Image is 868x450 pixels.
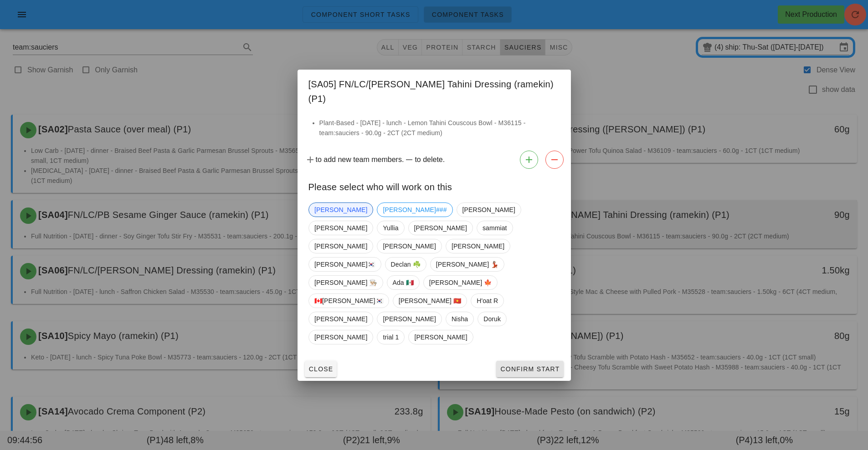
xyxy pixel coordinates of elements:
[451,312,467,326] span: Nisha
[462,203,515,217] span: [PERSON_NAME]
[383,330,399,344] span: trial 1
[314,258,375,271] span: [PERSON_NAME]🇰🇷
[383,203,447,217] span: [PERSON_NAME]###
[298,172,571,199] div: Please select who will work on this
[308,365,334,373] span: Close
[390,258,420,271] span: Declan ☘️
[398,294,461,308] span: [PERSON_NAME] 🇻🇳
[496,361,563,377] button: Confirm Start
[500,365,560,373] span: Confirm Start
[414,330,467,344] span: [PERSON_NAME]
[314,203,367,217] span: [PERSON_NAME]
[483,312,501,326] span: Doruk
[314,221,367,235] span: [PERSON_NAME]
[314,312,367,326] span: [PERSON_NAME]
[477,294,498,308] span: H'oat R
[314,330,367,344] span: [PERSON_NAME]
[383,221,398,235] span: Yullia
[383,239,436,253] span: [PERSON_NAME]
[298,70,571,111] div: [SA05] FN/LC/[PERSON_NAME] Tahini Dressing (ramekin) (P1)
[451,239,504,253] span: [PERSON_NAME]
[314,239,367,253] span: [PERSON_NAME]
[482,221,507,235] span: sammiat
[298,147,571,172] div: to add new team members. to delete.
[314,276,377,289] span: [PERSON_NAME] 👨🏼‍🍳
[314,294,383,308] span: 🇨🇦[PERSON_NAME]🇰🇷
[383,312,436,326] span: [PERSON_NAME]
[305,361,337,377] button: Close
[392,276,413,289] span: Ada 🇲🇽
[429,276,492,289] span: [PERSON_NAME] 🍁
[414,221,467,235] span: [PERSON_NAME]
[436,258,498,271] span: [PERSON_NAME] 💃🏽
[319,118,560,138] li: Plant-Based - [DATE] - lunch - Lemon Tahini Couscous Bowl - M36115 - team:sauciers - 90.0g - 2CT ...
